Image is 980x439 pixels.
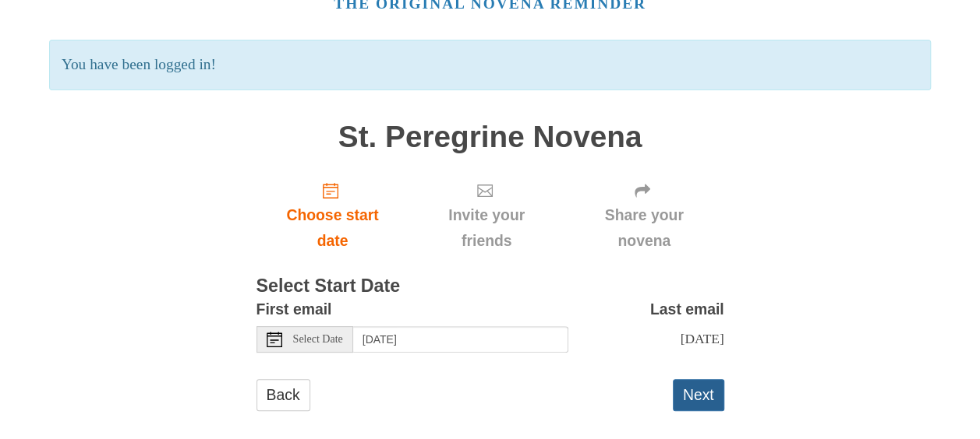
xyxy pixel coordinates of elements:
p: You have been logged in! [49,40,931,90]
div: Click "Next" to confirm your start date first. [564,169,724,262]
span: Share your novena [580,202,709,254]
span: [DATE] [680,331,724,346]
label: First email [256,297,332,322]
h3: Select Start Date [256,276,724,297]
label: Last email [650,297,724,322]
span: Invite your friends [424,202,548,254]
h1: St. Peregrine Novena [256,121,724,154]
span: Select Date [293,334,343,345]
a: Back [256,379,310,411]
span: Choose start date [272,202,394,254]
a: Choose start date [256,169,409,262]
button: Next [673,379,724,411]
div: Click "Next" to confirm your start date first. [409,169,564,262]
